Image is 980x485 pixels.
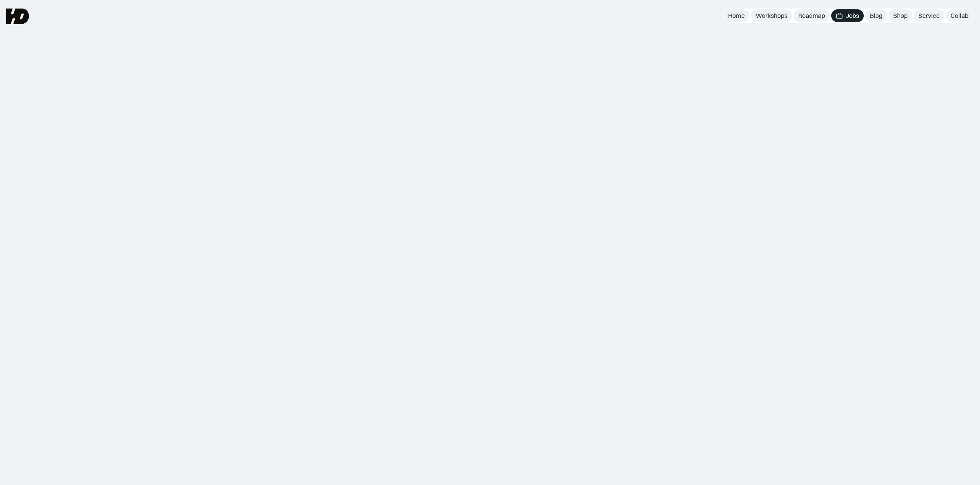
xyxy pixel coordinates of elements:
[751,9,792,22] a: Workshops
[723,9,749,22] a: Home
[893,12,908,20] div: Shop
[951,12,968,20] div: Collab
[846,12,859,20] div: Jobs
[728,12,745,20] div: Home
[870,12,882,20] div: Blog
[831,9,864,22] a: Jobs
[914,9,944,22] a: Service
[946,9,973,22] a: Collab
[865,9,887,22] a: Blog
[756,12,787,20] div: Workshops
[918,12,940,20] div: Service
[889,9,912,22] a: Shop
[794,9,830,22] a: Roadmap
[798,12,825,20] div: Roadmap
